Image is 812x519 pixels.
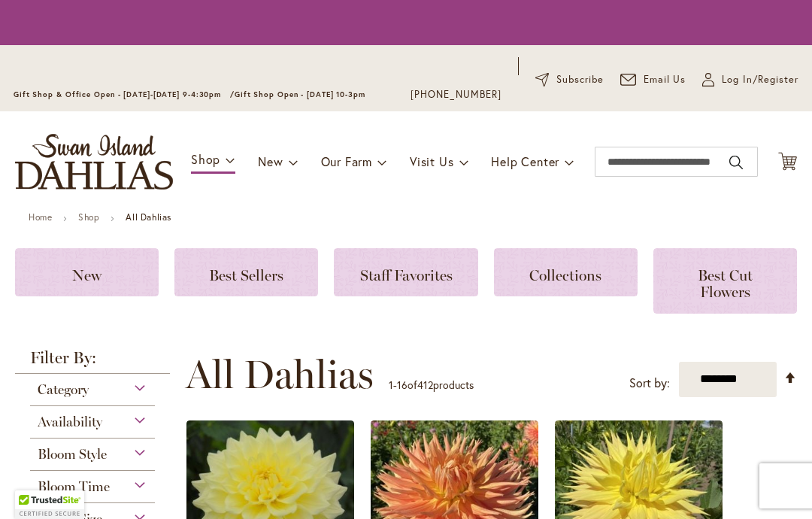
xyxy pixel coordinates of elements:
p: - of products [389,373,474,397]
span: Collections [529,266,601,284]
a: Shop [78,211,99,223]
a: store logo [15,134,173,190]
strong: All Dahlias [126,211,171,223]
span: Gift Shop Open - [DATE] 10-3pm [235,90,365,99]
span: Help Center [491,153,559,169]
a: Home [29,211,52,223]
span: Log In/Register [722,72,798,87]
span: Staff Favorites [360,266,453,284]
span: Email Us [644,72,686,87]
span: Availability [38,414,102,430]
span: 16 [397,378,408,392]
strong: Filter By: [15,350,170,374]
label: Sort by: [629,369,670,397]
span: New [258,153,283,169]
span: Shop [191,151,220,167]
span: 412 [417,378,433,392]
a: New [15,248,159,296]
a: Subscribe [535,72,604,87]
a: Best Sellers [174,248,318,296]
a: Email Us [620,72,686,87]
span: Bloom Time [38,478,110,495]
a: Staff Favorites [334,248,477,296]
span: 1 [389,378,393,392]
span: Best Cut Flowers [698,266,753,301]
span: Subscribe [556,72,604,87]
span: Gift Shop & Office Open - [DATE]-[DATE] 9-4:30pm / [14,90,235,99]
span: All Dahlias [186,352,374,397]
a: Best Cut Flowers [653,248,797,314]
span: New [72,266,101,284]
a: Collections [494,248,638,296]
span: Category [38,381,89,398]
span: Visit Us [410,153,453,169]
span: Best Sellers [209,266,283,284]
a: [PHONE_NUMBER] [411,87,501,102]
span: Our Farm [321,153,372,169]
span: Bloom Style [38,446,107,463]
iframe: Launch Accessibility Center [11,466,53,508]
button: Search [729,150,743,175]
a: Log In/Register [702,72,798,87]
